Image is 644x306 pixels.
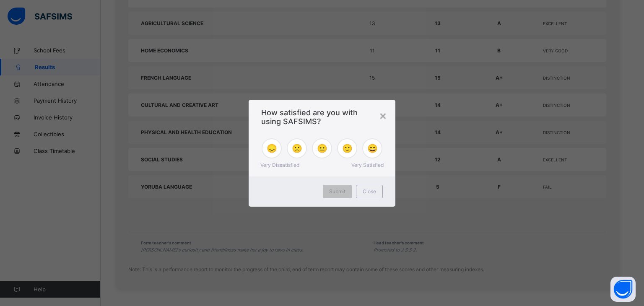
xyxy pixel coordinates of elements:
span: 😄 [367,143,378,153]
span: Very Dissatisfied [260,162,299,168]
span: 😐 [317,143,327,153]
span: 😞 [267,143,277,153]
span: How satisfied are you with using SAFSIMS? [261,108,383,126]
span: 🙁 [292,143,302,153]
div: × [379,108,387,122]
span: Very Satisfied [351,162,384,168]
span: 🙂 [342,143,353,153]
span: Submit [329,188,345,194]
span: Close [363,188,376,194]
button: Open asap [610,277,636,302]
